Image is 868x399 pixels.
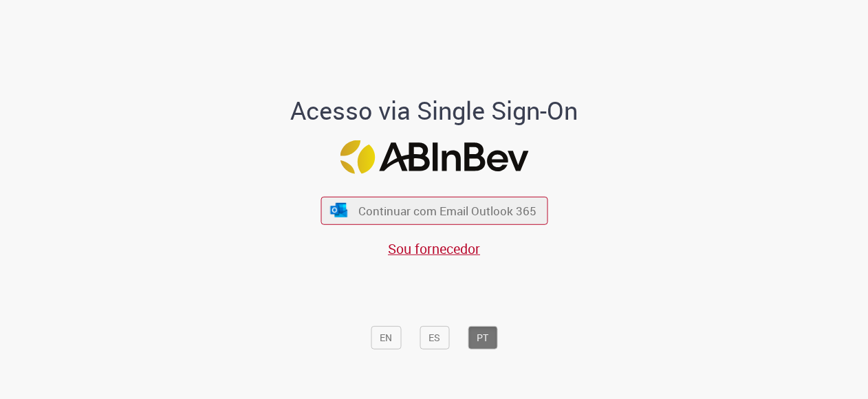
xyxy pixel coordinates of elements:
[388,239,480,258] a: Sou fornecedor
[371,326,401,349] button: EN
[358,203,536,219] span: Continuar com Email Outlook 365
[340,140,528,174] img: Logo ABInBev
[329,203,349,217] img: ícone Azure/Microsoft 360
[468,326,497,349] button: PT
[420,326,449,349] button: ES
[243,96,625,124] h1: Acesso via Single Sign-On
[321,197,547,225] button: ícone Azure/Microsoft 360 Continuar com Email Outlook 365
